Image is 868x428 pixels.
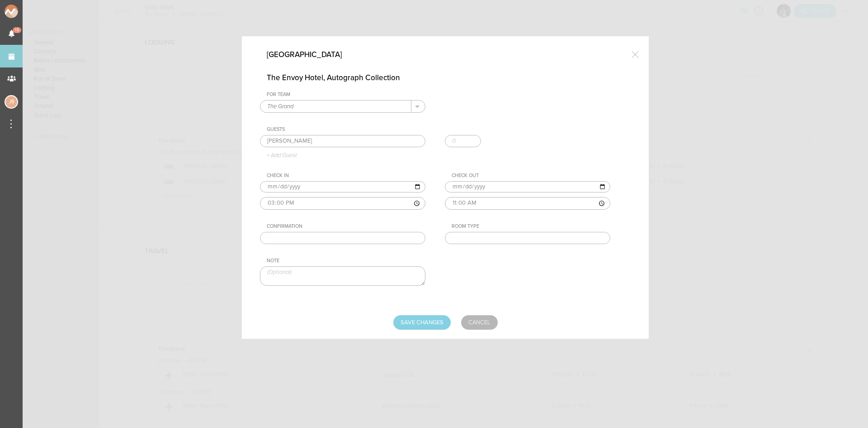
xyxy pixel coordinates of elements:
[461,315,498,330] a: Cancel
[260,197,425,210] input: ––:–– ––
[260,153,297,158] a: + Add Guest
[5,95,18,109] div: Jessica Smith
[445,197,610,210] input: ––:–– ––
[267,173,425,179] div: Check In
[452,223,610,230] div: Room Type
[267,126,631,133] div: Guests
[260,135,425,148] input: Guest Name
[445,135,481,148] input: 0
[393,315,451,330] input: Save Changes
[13,27,21,33] span: 15
[5,5,56,18] img: NOMAD
[260,101,411,112] input: Select a Team (Required)
[267,50,355,59] h4: [GEOGRAPHIC_DATA]
[267,223,425,230] div: Confirmation
[411,101,425,112] button: .
[267,258,425,264] div: Note
[452,173,610,179] div: Check Out
[267,91,425,98] div: For Team
[260,152,297,159] p: + Add Guest
[260,73,613,91] h4: The Envoy Hotel, Autograph Collection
